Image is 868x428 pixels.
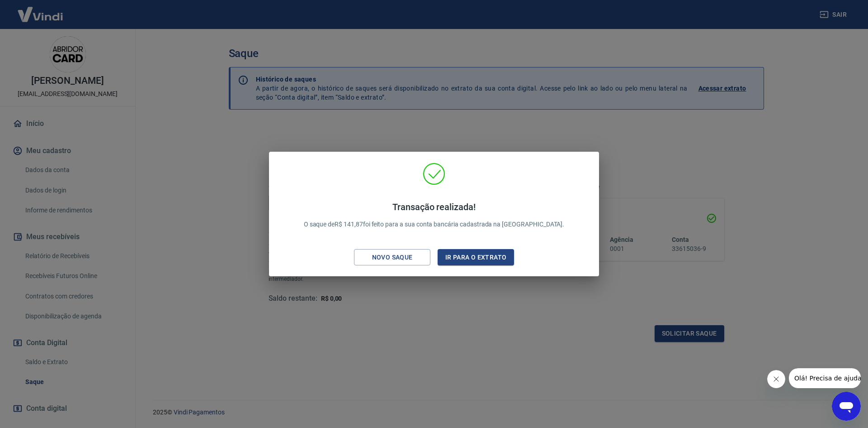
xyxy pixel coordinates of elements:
[361,252,424,263] div: Novo saque
[304,202,565,229] p: O saque de R$ 141,87 foi feito para a sua conta bancária cadastrada na [GEOGRAPHIC_DATA].
[354,249,430,266] button: Novo saque
[304,202,565,212] h4: Transação realizada!
[789,368,861,388] iframe: Mensagem da empresa
[832,392,861,421] iframe: Botão para abrir a janela de mensagens
[438,249,514,266] button: Ir para o extrato
[5,6,76,14] span: Olá! Precisa de ajuda?
[767,370,785,388] iframe: Fechar mensagem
